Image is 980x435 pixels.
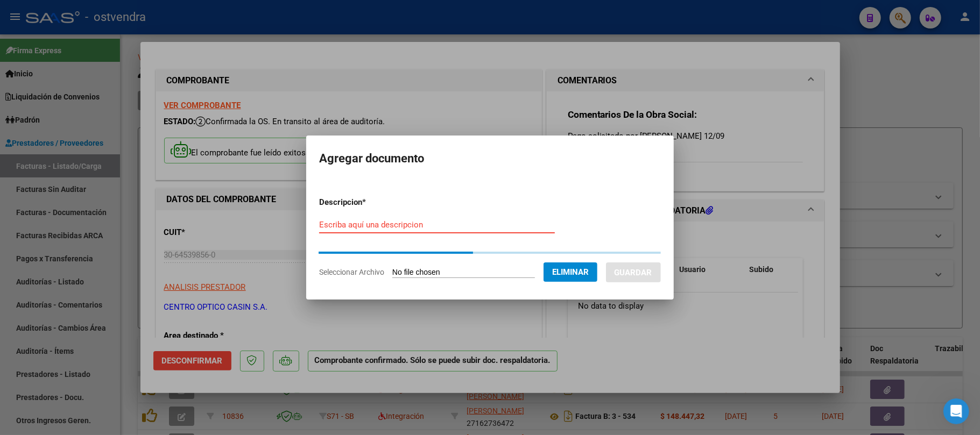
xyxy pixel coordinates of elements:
button: Eliminar [544,262,597,282]
span: Eliminar [552,267,589,277]
iframe: Intercom live chat [943,398,969,424]
span: Guardar [615,268,652,277]
p: Descripcion [319,196,422,209]
span: Seleccionar Archivo [319,268,384,276]
h2: Agregar documento [319,148,661,169]
button: Guardar [606,262,661,282]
